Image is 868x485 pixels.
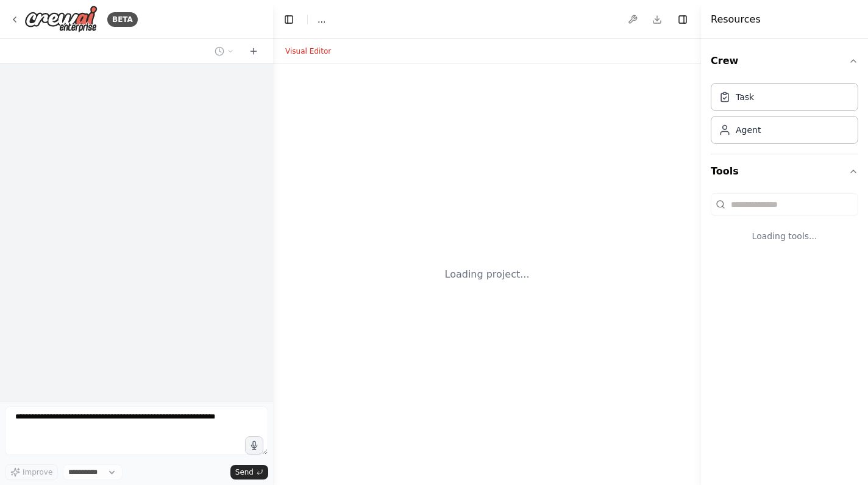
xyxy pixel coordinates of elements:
div: BETA [107,12,138,27]
div: Task [736,91,754,103]
button: Hide right sidebar [674,11,691,28]
button: Improve [5,464,58,480]
button: Crew [711,44,858,78]
button: Visual Editor [278,44,338,59]
div: Loading tools... [711,220,858,252]
span: Improve [23,467,52,477]
button: Switch to previous chat [210,44,239,59]
nav: breadcrumb [318,13,325,26]
button: Start a new chat [244,44,263,59]
button: Hide left sidebar [280,11,297,28]
img: Logo [24,5,98,33]
button: Send [230,465,268,480]
span: Send [235,467,254,477]
h4: Resources [711,12,761,27]
div: Crew [711,78,858,154]
div: Loading project... [445,267,530,282]
div: Agent [736,124,761,136]
button: Click to speak your automation idea [245,436,263,454]
span: ... [318,13,325,26]
div: Tools [711,189,858,262]
button: Tools [711,154,858,189]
